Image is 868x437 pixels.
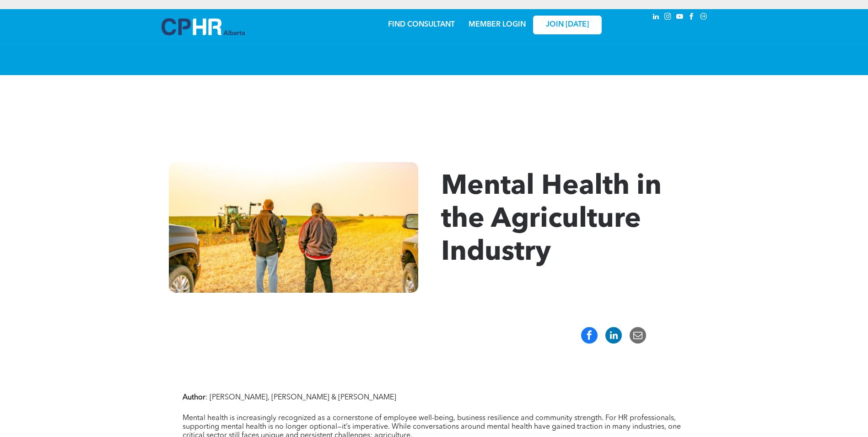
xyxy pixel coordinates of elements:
span: JOIN [DATE] [546,21,589,29]
a: youtube [675,11,685,24]
a: linkedin [651,11,661,24]
img: A blue and white logo for cp alberta [162,18,245,35]
a: instagram [663,11,673,24]
a: facebook [687,11,697,24]
a: MEMBER LOGIN [469,21,526,28]
a: Social network [699,11,709,24]
span: Mental Health in the Agriculture Industry [441,173,662,267]
a: FIND CONSULTANT [388,21,455,28]
span: : [PERSON_NAME], [PERSON_NAME] & [PERSON_NAME] [205,394,396,401]
strong: Author [183,394,205,401]
a: JOIN [DATE] [533,16,602,34]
